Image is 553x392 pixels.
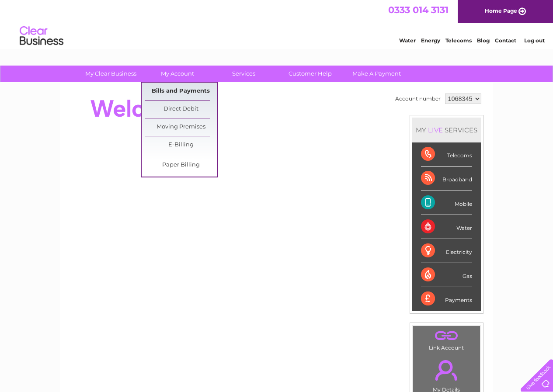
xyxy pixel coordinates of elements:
[413,326,480,353] td: Link Account
[145,83,217,100] a: Bills and Payments
[445,37,472,44] a: Telecoms
[421,191,472,215] div: Mobile
[75,66,147,82] a: My Clear Business
[70,5,483,42] div: Clear Business is a trading name of Verastar Limited (registered in [GEOGRAPHIC_DATA] No. 3667643...
[393,91,443,106] td: Account number
[524,37,545,44] a: Log out
[477,37,490,44] a: Blog
[399,37,416,44] a: Water
[145,136,217,154] a: E-Billing
[421,263,472,287] div: Gas
[421,142,472,167] div: Telecoms
[208,66,280,82] a: Services
[421,239,472,263] div: Electricity
[426,126,445,134] div: LIVE
[145,101,217,118] a: Direct Debit
[145,156,217,174] a: Paper Billing
[274,66,346,82] a: Customer Help
[421,167,472,191] div: Broadband
[421,37,440,44] a: Energy
[421,215,472,239] div: Water
[341,66,413,82] a: Make A Payment
[415,355,478,385] a: .
[145,118,217,136] a: Moving Premises
[421,287,472,311] div: Payments
[495,37,516,44] a: Contact
[19,23,64,49] img: logo.png
[415,328,478,343] a: .
[141,66,213,82] a: My Account
[388,4,449,15] a: 0333 014 3131
[412,118,481,142] div: MY SERVICES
